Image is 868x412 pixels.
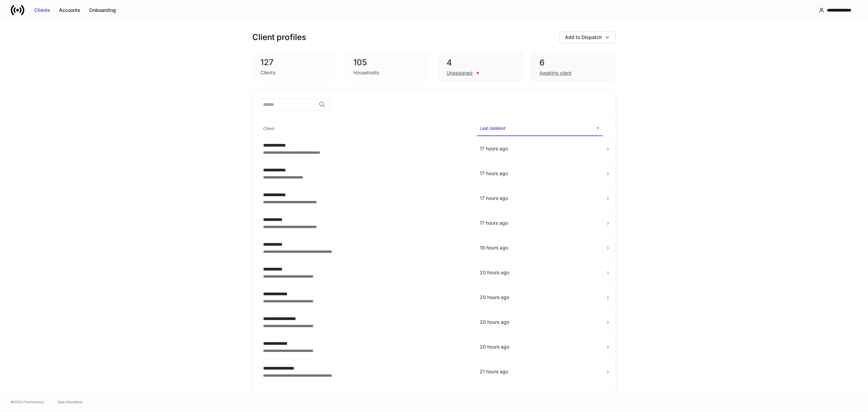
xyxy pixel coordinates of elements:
[59,7,80,14] div: Accounts
[263,125,274,132] h6: Client
[11,399,44,405] span: © 2025 OneAdvisory
[353,57,422,68] div: 105
[480,368,600,375] p: 21 hours ago
[477,121,603,136] span: Last Updated
[480,269,600,276] p: 20 hours ago
[447,57,514,68] div: 4
[531,52,616,82] div: 6Awaiting client
[353,69,379,76] div: Households
[480,343,600,350] p: 20 hours ago
[85,5,120,16] button: Onboarding
[438,52,523,82] div: 4Unassigned
[539,57,607,68] div: 6
[30,5,55,16] button: Clients
[480,319,600,325] p: 20 hours ago
[34,7,50,14] div: Clients
[480,170,600,177] p: 17 hours ago
[539,70,572,76] div: Awaiting client
[480,244,600,251] p: 19 hours ago
[565,34,602,41] div: Add to Dispatch
[480,220,600,226] p: 17 hours ago
[559,31,616,43] button: Add to Dispatch
[260,57,329,68] div: 127
[447,70,473,76] div: Unassigned
[480,125,505,131] h6: Last Updated
[252,32,306,43] h3: Client profiles
[480,195,600,202] p: 17 hours ago
[55,5,85,16] button: Accounts
[480,145,600,152] p: 17 hours ago
[260,69,275,76] div: Clients
[480,294,600,301] p: 20 hours ago
[89,7,116,14] div: Onboarding
[260,122,472,136] span: Client
[58,399,83,405] a: Data Disclaimer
